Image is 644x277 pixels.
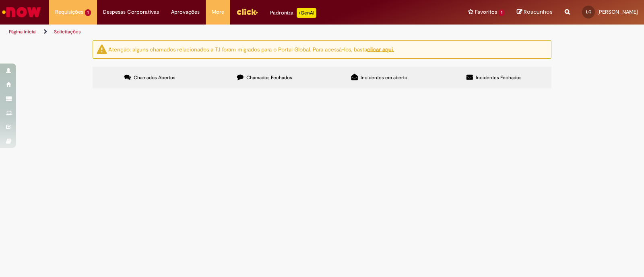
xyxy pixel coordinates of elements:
p: +GenAi [297,8,316,18]
a: Solicitações [54,29,81,35]
span: Aprovações [171,8,200,16]
div: Padroniza [270,8,316,18]
span: Requisições [55,8,83,16]
img: click_logo_yellow_360x200.png [236,6,258,18]
span: LG [586,9,591,14]
span: Favoritos [475,8,497,16]
span: Chamados Fechados [246,74,292,81]
a: Página inicial [9,29,37,35]
span: [PERSON_NAME] [597,8,638,15]
span: 1 [499,9,505,16]
span: Rascunhos [524,8,553,16]
a: clicar aqui. [367,45,394,53]
ul: Trilhas de página [6,25,423,39]
ng-bind-html: Atenção: alguns chamados relacionados a T.I foram migrados para o Portal Global. Para acessá-los,... [108,45,394,53]
span: Chamados Abertos [134,74,175,81]
span: Incidentes em aberto [361,74,407,81]
a: Rascunhos [517,8,553,16]
span: Incidentes Fechados [476,74,522,81]
span: More [212,8,224,16]
span: Despesas Corporativas [103,8,159,16]
img: ServiceNow [1,4,42,20]
span: 1 [85,9,91,16]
